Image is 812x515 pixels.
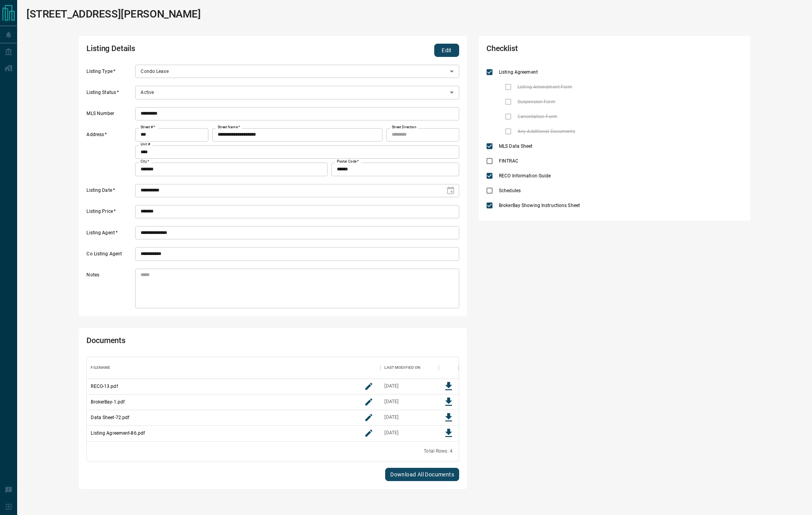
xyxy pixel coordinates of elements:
[91,414,129,421] p: Data Sheet-72.pdf
[384,398,398,405] div: Aug 15, 2025
[497,202,582,209] span: BrokerBay Showing Instructions Sheet
[441,425,456,441] button: Download File
[337,159,359,164] label: Postal Code
[135,65,459,78] div: Condo Lease
[497,172,553,179] span: RECO Information Guide
[434,44,459,57] button: Edit
[516,83,574,90] span: Listing Amendment Form
[91,430,145,437] p: Listing Agreement-86.pdf
[91,383,118,390] p: RECO-13.pdf
[86,187,133,197] label: Listing Date
[87,357,380,379] div: Filename
[441,394,456,410] button: Download File
[141,159,149,164] label: City
[26,8,201,20] h1: [STREET_ADDRESS][PERSON_NAME]
[86,336,310,349] h2: Documents
[86,230,133,240] label: Listing Agent
[392,125,416,130] label: Street Direction
[361,379,377,394] button: rename button
[516,98,557,105] span: Suspension Form
[361,410,377,425] button: rename button
[497,143,535,150] span: MLS Data Sheet
[384,414,398,421] div: Aug 15, 2025
[441,379,456,394] button: Download File
[497,158,520,165] span: FINTRAC
[86,208,133,218] label: Listing Price
[218,125,240,130] label: Street Name
[441,410,456,425] button: Download File
[361,425,377,441] button: rename button
[86,131,133,176] label: Address
[86,89,133,99] label: Listing Status
[384,383,398,389] div: Aug 15, 2025
[91,357,110,379] div: Filename
[380,357,439,379] div: Last Modified On
[385,468,459,481] button: Download All Documents
[141,125,155,130] label: Street #
[384,430,398,436] div: Aug 15, 2025
[424,448,453,455] div: Total Rows: 4
[86,251,133,261] label: Co Listing Agent
[86,44,310,57] h2: Listing Details
[516,113,559,120] span: Cancellation Form
[86,110,133,120] label: MLS Number
[497,69,540,76] span: Listing Agreement
[86,68,133,78] label: Listing Type
[361,394,377,410] button: rename button
[86,272,133,308] label: Notes
[486,44,640,57] h2: Checklist
[516,128,577,135] span: Any Additional Documents
[135,86,459,99] div: Active
[91,398,125,405] p: BrokerBay-1.pdf
[497,187,523,194] span: Schedules
[384,357,420,379] div: Last Modified On
[141,142,150,147] label: Unit #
